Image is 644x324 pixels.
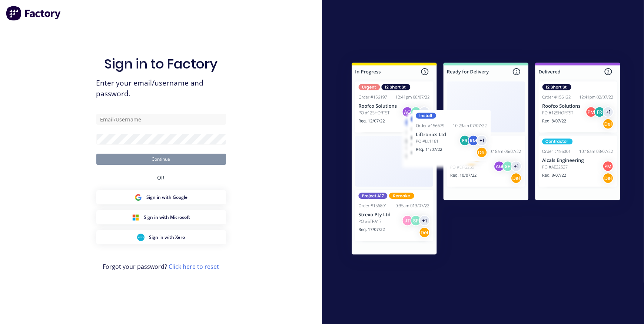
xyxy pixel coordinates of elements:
[132,214,139,221] img: Microsoft Sign in
[96,230,226,244] button: Xero Sign inSign in with Xero
[104,56,218,72] h1: Sign in to Factory
[146,194,187,201] span: Sign in with Google
[135,194,142,201] img: Google Sign in
[96,78,226,99] span: Enter your email/username and password.
[96,114,226,125] input: Email/Username
[169,263,219,271] a: Click here to reset
[335,48,637,272] img: Sign in
[6,6,62,21] img: Factory
[103,262,219,271] span: Forgot your password?
[157,165,165,190] div: OR
[149,234,185,241] span: Sign in with Xero
[96,154,226,165] button: Continue
[96,190,226,204] button: Google Sign inSign in with Google
[137,234,145,241] img: Xero Sign in
[144,214,190,221] span: Sign in with Microsoft
[96,210,226,224] button: Microsoft Sign inSign in with Microsoft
